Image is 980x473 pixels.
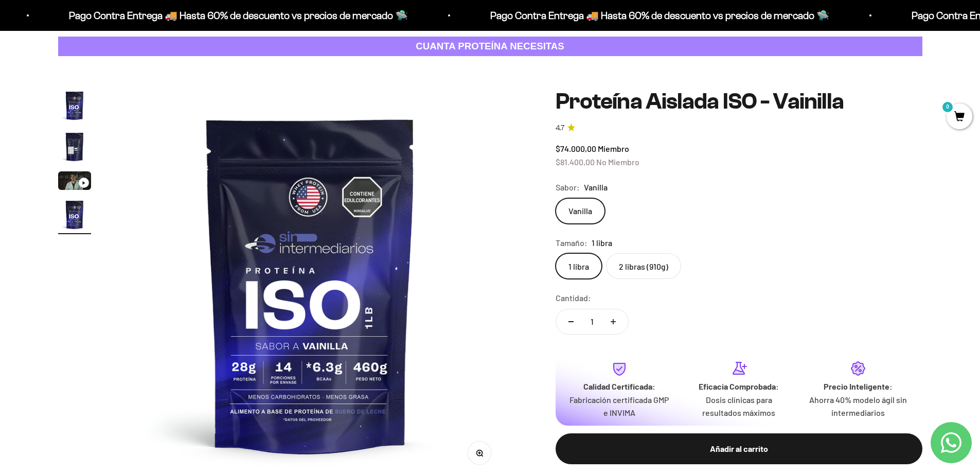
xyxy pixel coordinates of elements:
[592,236,612,250] span: 1 libra
[598,309,628,334] button: Aumentar cantidad
[596,157,639,167] span: No Miembro
[58,130,91,166] button: Ir al artículo 2
[824,381,893,391] strong: Precio Inteligente:
[58,37,922,57] a: CUANTA PROTEÍNA NECESITAS
[556,236,587,250] legend: Tamaño:
[568,393,671,419] p: Fabricación certificada GMP e INVIMA
[478,7,817,24] p: Pago Contra Entrega 🚚 Hasta 60% de descuento vs precios de mercado 🛸
[556,122,564,134] span: 4.7
[583,381,655,391] strong: Calidad Certificada:
[941,101,954,113] mark: 0
[576,442,902,456] div: Añadir al carrito
[699,381,779,391] strong: Eficacia Comprobada:
[556,89,922,114] h1: Proteína Aislada ISO - Vainilla
[556,181,580,194] legend: Sabor:
[556,157,595,167] span: $81.400,00
[58,89,91,125] button: Ir al artículo 1
[57,7,396,24] p: Pago Contra Entrega 🚚 Hasta 60% de descuento vs precios de mercado 🛸
[584,181,608,194] span: Vanilla
[416,41,564,51] strong: CUANTA PROTEÍNA NECESITAS
[687,393,790,419] p: Dosis clínicas para resultados máximos
[58,198,91,234] button: Ir al artículo 4
[58,198,91,231] img: Proteína Aislada ISO - Vainilla
[58,171,91,193] button: Ir al artículo 3
[556,122,922,134] a: 4.74.7 de 5.0 estrellas
[598,144,629,153] span: Miembro
[807,393,910,419] p: Ahorra 40% modelo ágil sin intermediarios
[947,112,972,123] a: 0
[58,130,91,163] img: Proteína Aislada ISO - Vainilla
[556,309,586,334] button: Reducir cantidad
[556,433,922,464] button: Añadir al carrito
[556,144,596,153] span: $74.000,00
[556,291,591,305] label: Cantidad:
[58,89,91,122] img: Proteína Aislada ISO - Vainilla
